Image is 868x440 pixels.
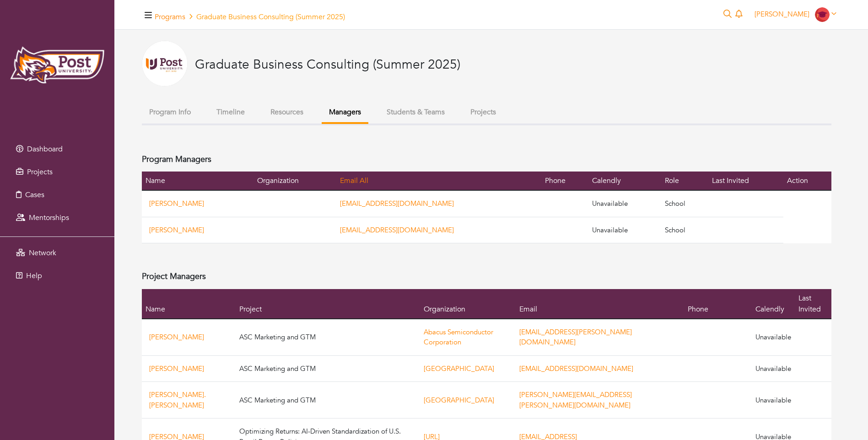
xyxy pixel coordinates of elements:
span: Dashboard [27,144,63,154]
td: Unavailable [752,382,795,419]
td: Unavailable [752,355,795,382]
th: Last Invited [795,289,831,319]
button: Timeline [209,102,252,122]
button: Program Info [142,102,198,122]
button: Managers [322,102,368,124]
a: [GEOGRAPHIC_DATA] [424,396,494,405]
a: [PERSON_NAME] [149,225,204,235]
th: Phone [684,289,752,319]
th: Action [783,172,831,190]
span: Mentorships [29,213,69,223]
a: [PERSON_NAME] [750,10,841,19]
a: Mentorships [2,209,112,227]
h4: Program Managers [142,155,211,165]
a: Dashboard [2,140,112,158]
a: [EMAIL_ADDRESS][DOMAIN_NAME] [519,364,633,373]
a: [EMAIL_ADDRESS][DOMAIN_NAME] [340,225,454,235]
button: Resources [263,102,311,122]
h3: Graduate Business Consulting (Summer 2025) [195,57,460,73]
span: [PERSON_NAME] [755,10,809,19]
th: Organization [420,289,516,319]
td: Unavailable [752,319,795,356]
a: [EMAIL_ADDRESS][PERSON_NAME][DOMAIN_NAME] [519,327,632,347]
td: ASC Marketing and GTM [236,319,420,356]
h5: Graduate Business Consulting (Summer 2025) [155,13,345,21]
td: School [661,190,708,217]
a: [PERSON_NAME] [149,364,204,373]
th: Phone [541,172,588,190]
a: [PERSON_NAME] [149,199,204,208]
span: Cases [25,190,44,200]
a: Email All [340,176,368,186]
a: Projects [2,163,112,181]
a: [EMAIL_ADDRESS][DOMAIN_NAME] [340,199,454,208]
a: Network [2,244,112,262]
a: [GEOGRAPHIC_DATA] [424,364,494,373]
td: School [661,217,708,243]
a: [PERSON_NAME][EMAIL_ADDRESS][PERSON_NAME][DOMAIN_NAME] [519,390,632,410]
th: Email [516,289,684,319]
span: Help [26,271,42,281]
td: Unavailable [588,190,661,217]
img: post.png [9,16,105,112]
a: [PERSON_NAME].[PERSON_NAME] [149,390,206,410]
a: Abacus Semiconductor Corporation [424,327,493,347]
th: Last Invited [708,172,783,190]
span: Projects [27,167,53,177]
th: Name [142,289,236,319]
a: Cases [2,186,112,204]
span: Network [29,248,56,258]
a: [PERSON_NAME] [149,333,204,342]
td: ASC Marketing and GTM [236,355,420,382]
img: Student-Icon-6b6867cbad302adf8029cb3ecf392088beec6a544309a027beb5b4b4576828a8.png [815,7,830,22]
h4: Project Managers [142,272,206,282]
img: PostUniversityLogo.webp [142,41,188,86]
a: Help [2,267,112,285]
th: Name [142,172,253,190]
th: Role [661,172,708,190]
a: Programs [155,12,185,22]
td: ASC Marketing and GTM [236,382,420,419]
button: Students & Teams [379,102,452,122]
th: Calendly [588,172,661,190]
th: Organization [253,172,336,190]
th: Project [236,289,420,319]
button: Projects [463,102,503,122]
td: Unavailable [588,217,661,243]
th: Calendly [752,289,795,319]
